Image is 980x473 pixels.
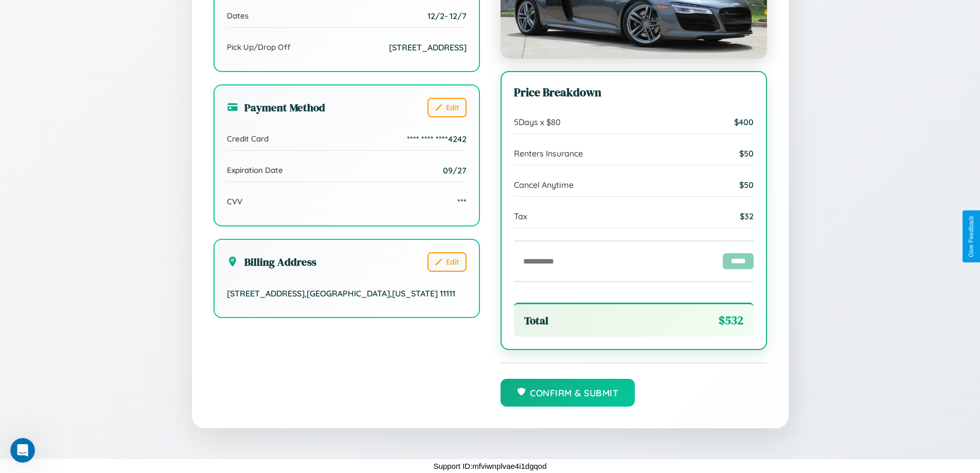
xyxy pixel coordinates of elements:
[227,134,269,144] span: Credit Card
[514,117,561,127] span: 5 Days x $ 80
[227,197,242,206] span: CVV
[227,254,316,269] h3: Billing Address
[427,11,467,21] span: 12 / 2 - 12 / 7
[427,98,467,117] button: Edit
[739,148,754,159] span: $ 50
[227,11,248,21] span: Dates
[389,42,467,52] span: [STREET_ADDRESS]
[514,211,527,221] span: Tax
[433,459,546,473] p: Support ID: mfviwnplvae4i1dgqod
[514,180,574,190] span: Cancel Anytime
[734,117,754,127] span: $ 400
[443,165,467,176] span: 09/27
[719,312,743,328] span: $ 532
[10,438,35,463] iframe: Intercom live chat
[227,100,325,115] h3: Payment Method
[427,252,467,272] button: Edit
[501,379,635,407] button: Confirm & Submit
[524,313,548,328] span: Total
[227,165,283,175] span: Expiration Date
[739,180,754,190] span: $ 50
[740,211,754,221] span: $ 32
[514,84,754,100] h3: Price Breakdown
[968,216,975,257] div: Give Feedback
[227,42,291,52] span: Pick Up/Drop Off
[514,148,583,159] span: Renters Insurance
[227,288,455,299] span: [STREET_ADDRESS] , [GEOGRAPHIC_DATA] , [US_STATE] 11111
